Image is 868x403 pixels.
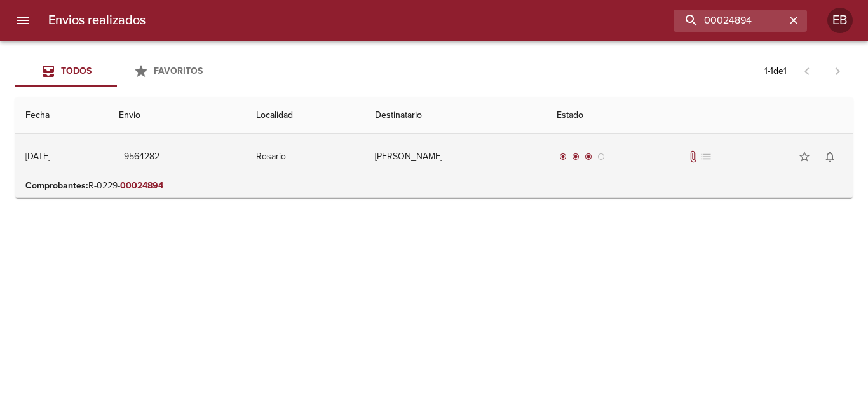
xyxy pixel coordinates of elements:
span: Todos [61,66,92,76]
p: 1 - 1 de 1 [764,65,787,78]
th: Estado [546,97,853,134]
button: Agregar a favoritos [792,144,817,169]
span: notifications_none [824,150,836,163]
table: Tabla de envíos del cliente [15,97,853,198]
div: En viaje [557,150,607,163]
span: radio_button_checked [572,153,580,160]
th: Fecha [15,97,109,134]
th: Destinatario [365,97,546,134]
b: Comprobantes : [25,180,88,191]
div: Tabs Envios [15,56,219,87]
span: 9564282 [124,149,159,165]
h6: Envios realizados [48,10,146,31]
th: Envio [109,97,246,134]
th: Localidad [246,97,365,134]
span: radio_button_checked [559,153,567,160]
button: 9564282 [119,145,165,169]
span: No tiene pedido asociado [700,150,712,163]
button: menu [8,5,38,36]
div: EB [827,8,853,33]
span: star_border [798,150,811,163]
td: Rosario [246,134,365,180]
span: Pagina anterior [792,64,822,77]
span: radio_button_checked [585,153,592,160]
span: Favoritos [154,66,203,76]
div: Abrir información de usuario [827,8,853,33]
span: Tiene documentos adjuntos [687,150,700,163]
p: R-0229- [25,180,843,192]
input: buscar [674,10,785,32]
span: Pagina siguiente [822,56,853,87]
div: [DATE] [25,151,50,162]
em: 00024894 [120,180,163,191]
td: [PERSON_NAME] [365,134,546,180]
span: radio_button_unchecked [597,153,605,160]
button: Activar notificaciones [817,144,843,169]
